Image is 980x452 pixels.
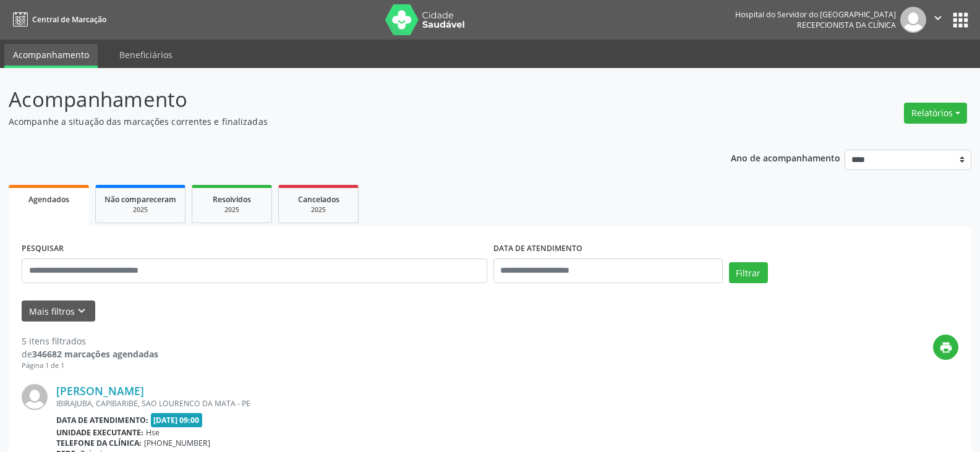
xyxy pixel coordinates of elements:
i: keyboard_arrow_down [75,304,88,318]
span: Central de Marcação [32,14,106,25]
button: Filtrar [729,262,768,283]
button: apps [950,9,971,31]
span: Resolvidos [213,194,251,205]
strong: 346682 marcações agendadas [32,348,158,360]
button: Mais filtroskeyboard_arrow_down [22,301,95,322]
img: img [22,384,48,410]
label: DATA DE ATENDIMENTO [493,239,582,258]
a: Acompanhamento [4,44,98,68]
p: Acompanhamento [9,84,683,115]
a: Central de Marcação [9,9,106,30]
div: Página 1 de 1 [22,360,158,371]
span: [DATE] 09:00 [151,413,203,427]
b: Unidade executante: [56,427,143,438]
a: [PERSON_NAME] [56,384,144,398]
div: 2025 [288,205,349,215]
button: Relatórios [904,103,967,124]
p: Ano de acompanhamento [731,150,840,165]
div: 2025 [104,205,176,215]
b: Telefone da clínica: [56,438,142,448]
div: IBIRAJUBA, CAPIBARIBE, SAO LOURENCO DA MATA - PE [56,398,773,409]
span: Não compareceram [104,194,176,205]
div: 2025 [201,205,263,215]
img: img [900,7,926,33]
i: print [939,341,953,354]
p: Acompanhe a situação das marcações correntes e finalizadas [9,115,683,128]
label: PESQUISAR [22,239,64,258]
b: Data de atendimento: [56,415,148,425]
div: Hospital do Servidor do [GEOGRAPHIC_DATA] [735,9,896,20]
a: Beneficiários [111,44,181,66]
span: [PHONE_NUMBER] [144,438,210,448]
span: Recepcionista da clínica [797,20,896,30]
button:  [926,7,950,33]
div: 5 itens filtrados [22,335,158,348]
button: print [933,335,958,360]
span: Hse [146,427,160,438]
span: Cancelados [298,194,339,205]
span: Agendados [28,194,69,205]
i:  [931,11,945,25]
div: de [22,348,158,360]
